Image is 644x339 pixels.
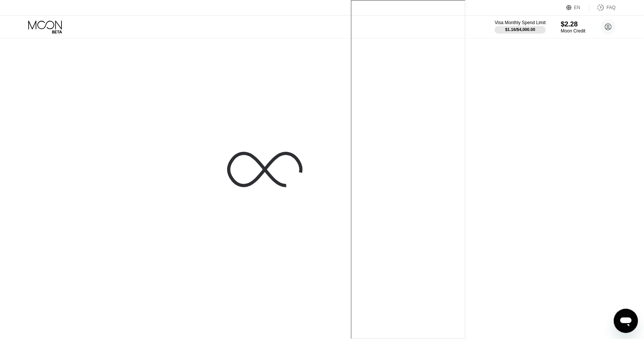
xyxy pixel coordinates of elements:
[589,4,616,11] div: FAQ
[614,309,638,333] iframe: Button to launch messaging window
[574,5,581,10] div: EN
[561,20,586,28] div: $2.28
[495,20,546,25] div: Visa Monthly Spend Limit
[561,28,586,34] div: Moon Credit
[495,20,546,34] div: Visa Monthly Spend Limit$1.16/$4,000.00
[505,27,535,32] div: $1.16 / $4,000.00
[607,5,616,10] div: FAQ
[566,4,589,11] div: EN
[561,20,586,34] div: $2.28Moon Credit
